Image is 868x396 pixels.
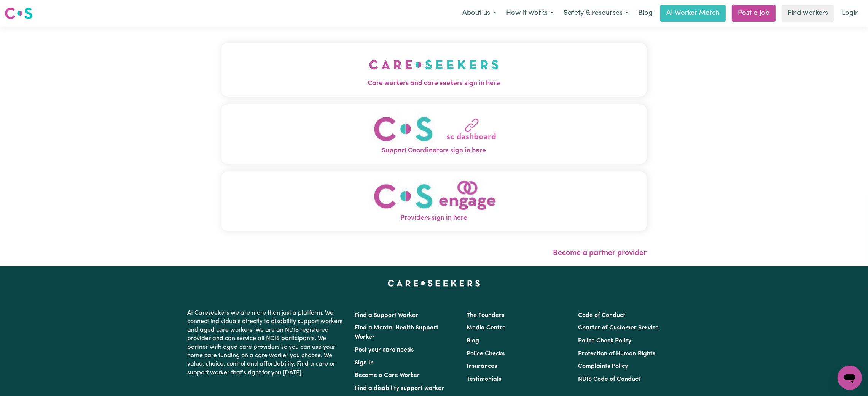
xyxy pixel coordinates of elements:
[553,249,647,257] a: Become a partner provider
[782,5,834,22] a: Find workers
[501,5,559,21] button: How it works
[221,104,647,164] button: Support Coordinators sign in here
[559,5,634,21] button: Safety & resources
[467,312,504,318] a: The Founders
[221,171,647,231] button: Providers sign in here
[5,5,33,22] a: Careseekers logo
[188,306,346,380] p: At Careseekers we are more than just a platform. We connect individuals directly to disability su...
[837,5,863,22] a: Login
[467,325,506,331] a: Media Centre
[634,5,657,22] a: Blog
[457,5,501,21] button: About us
[578,376,640,382] a: NDIS Code of Conduct
[578,351,655,357] a: Protection of Human Rights
[221,43,647,96] button: Care workers and care seekers sign in here
[467,338,479,344] a: Blog
[5,6,33,20] img: Careseekers logo
[355,385,444,391] a: Find a disability support worker
[355,325,439,340] a: Find a Mental Health Support Worker
[355,312,419,318] a: Find a Support Worker
[467,351,505,357] a: Police Checks
[355,347,414,353] a: Post your care needs
[355,360,374,366] a: Sign In
[388,280,480,286] a: Careseekers home page
[221,213,647,223] span: Providers sign in here
[578,312,625,318] a: Code of Conduct
[221,79,647,89] span: Care workers and care seekers sign in here
[838,366,862,390] iframe: Button to launch messaging window, conversation in progress
[355,372,420,379] a: Become a Care Worker
[732,5,776,22] a: Post a job
[467,363,497,369] a: Insurances
[660,5,726,22] a: AI Worker Match
[578,338,631,344] a: Police Check Policy
[467,376,501,382] a: Testimonials
[221,146,647,156] span: Support Coordinators sign in here
[578,363,628,369] a: Complaints Policy
[578,325,659,331] a: Charter of Customer Service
